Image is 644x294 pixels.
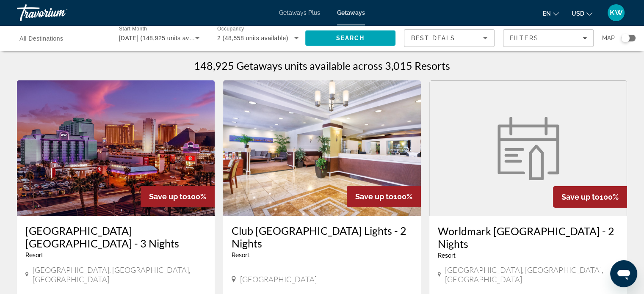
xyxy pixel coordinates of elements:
a: Club [GEOGRAPHIC_DATA] Lights - 2 Nights [232,224,412,250]
div: 100% [347,186,421,207]
div: 100% [141,186,215,207]
div: 100% [553,186,627,208]
span: Save up to [149,192,187,201]
span: KW [610,8,623,17]
span: Occupancy [217,26,244,32]
input: Select destination [19,33,101,44]
button: Change currency [572,7,592,19]
img: Worldmark San Diego Balboa Park - 2 Nights [492,117,564,180]
a: Getaways [337,9,365,16]
span: Save up to [355,192,393,201]
span: [GEOGRAPHIC_DATA], [GEOGRAPHIC_DATA], [GEOGRAPHIC_DATA] [445,265,619,284]
a: Getaways Plus [279,9,320,16]
a: Worldmark [GEOGRAPHIC_DATA] - 2 Nights [438,225,619,250]
span: Resort [25,252,43,258]
button: Search [305,30,396,46]
span: Search [336,35,365,41]
span: Map [602,32,615,44]
a: Worldmark San Diego Balboa Park - 2 Nights [429,80,627,216]
img: OYO Hotel & Casino Las Vegas - 3 Nights [17,80,215,216]
span: [GEOGRAPHIC_DATA] [240,275,317,284]
span: Resort [438,252,456,259]
span: en [543,10,551,17]
button: Change language [543,7,559,19]
h1: 148,925 Getaways units available across 3,015 Resorts [194,59,450,72]
span: Resort [232,252,249,258]
mat-select: Sort by [411,33,487,43]
a: [GEOGRAPHIC_DATA] [GEOGRAPHIC_DATA] - 3 Nights [25,224,206,250]
span: [DATE] (148,925 units available) [119,35,210,41]
span: [GEOGRAPHIC_DATA], [GEOGRAPHIC_DATA], [GEOGRAPHIC_DATA] [33,265,206,284]
img: Club Wyndham Harbour Lights - 2 Nights [223,80,421,216]
iframe: Button to launch messaging window [610,260,637,287]
a: Travorium [17,2,102,24]
span: Start Month [119,26,147,32]
span: 2 (48,558 units available) [217,35,288,41]
button: User Menu [605,4,627,22]
span: All Destinations [19,35,64,42]
span: USD [572,10,584,17]
button: Filters [503,29,594,47]
span: Best Deals [411,35,455,41]
span: Filters [510,35,539,41]
span: Save up to [561,192,600,201]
